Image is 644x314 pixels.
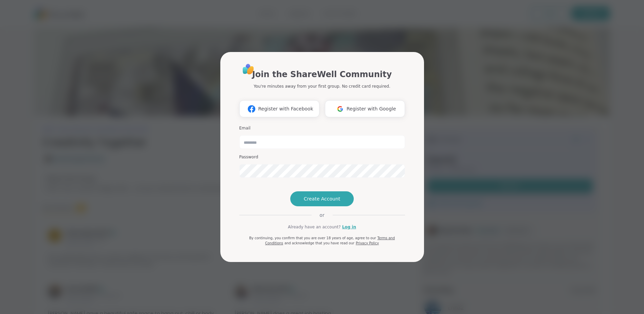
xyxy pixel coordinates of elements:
img: ShareWell Logomark [245,103,258,115]
h3: Email [239,125,405,131]
span: and acknowledge that you have read our [284,241,354,245]
a: Log in [342,224,356,230]
span: Register with Facebook [258,105,313,112]
img: ShareWell Logo [241,62,256,77]
button: Create Account [290,191,354,206]
span: Already have an account? [288,224,341,230]
img: ShareWell Logomark [334,103,347,115]
a: Terms and Conditions [265,236,395,245]
p: You're minutes away from your first group. No credit card required. [254,83,390,89]
span: or [311,212,332,219]
button: Register with Google [325,100,405,117]
span: Create Account [304,195,341,202]
span: Register with Google [347,105,396,112]
button: Register with Facebook [239,100,319,117]
span: By continuing, you confirm that you are over 18 years of age, agree to our [249,236,376,240]
a: Privacy Policy [356,241,379,245]
h3: Password [239,154,405,160]
h1: Join the ShareWell Community [252,68,392,81]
